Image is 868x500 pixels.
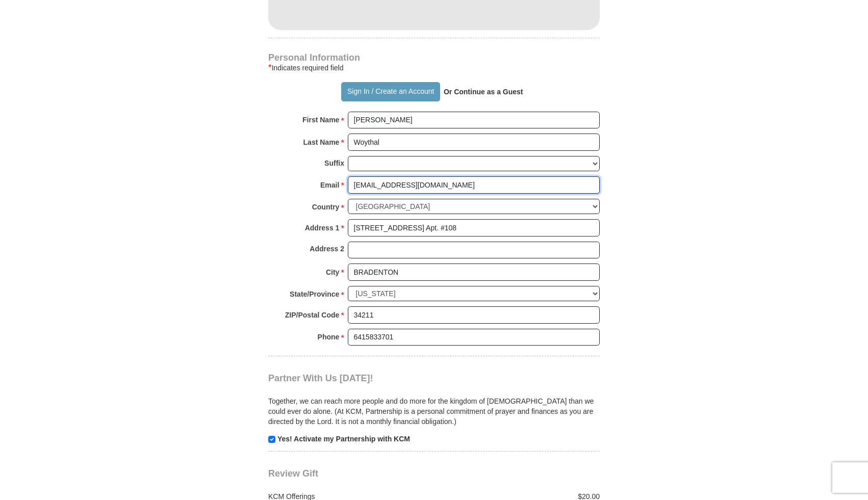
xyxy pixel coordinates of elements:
strong: Address 2 [310,242,344,256]
strong: Suffix [324,156,344,170]
strong: First Name [302,113,339,127]
h4: Personal Information [268,54,600,62]
strong: State/Province [290,287,339,301]
strong: Phone [318,330,340,344]
strong: Email [320,178,339,192]
span: Review Gift [268,468,318,479]
strong: City [326,265,339,279]
strong: Or Continue as a Guest [444,88,523,96]
strong: ZIP/Postal Code [285,308,340,322]
strong: Last Name [303,135,340,149]
strong: Yes! Activate my Partnership with KCM [277,435,410,443]
button: Sign In / Create an Account [341,82,440,101]
p: Together, we can reach more people and do more for the kingdom of [DEMOGRAPHIC_DATA] than we coul... [268,396,600,427]
strong: Address 1 [305,221,340,235]
span: Partner With Us [DATE]! [268,373,373,383]
strong: Country [312,200,340,214]
div: Indicates required field [268,62,600,74]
